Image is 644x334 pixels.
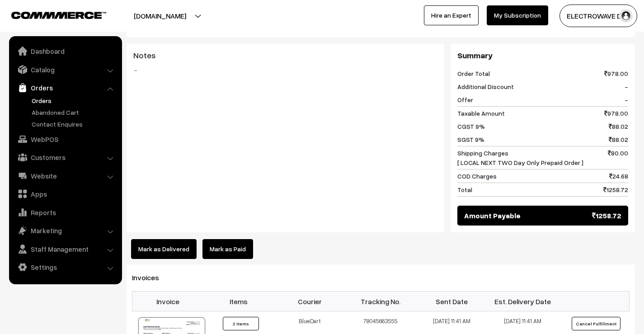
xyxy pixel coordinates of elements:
[11,12,106,19] img: COMMMERCE
[487,292,558,311] th: Est. Delivery Date
[102,5,218,27] button: [DOMAIN_NAME]
[202,239,253,259] a: Mark as Paid
[464,210,521,221] span: Amount Payable
[457,82,514,91] span: Additional Discount
[29,119,119,129] a: Contact Enquires
[457,185,472,194] span: Total
[457,122,485,131] span: CGST 9%
[11,149,119,165] a: Customers
[457,148,583,167] span: Shipping Charges [ LOCAL NEXT TWO Day Only Prepaid Order ]
[203,292,274,311] th: Items
[29,96,119,105] a: Orders
[487,5,548,25] a: My Subscription
[604,108,628,118] span: 978.00
[11,131,119,147] a: WebPOS
[608,148,628,167] span: 80.00
[424,5,479,25] a: Hire an Expert
[592,210,621,221] span: 1258.72
[11,259,119,275] a: Settings
[572,317,620,330] button: Cancel Fulfillment
[11,241,119,257] a: Staff Management
[603,185,628,194] span: 1258.72
[131,239,197,259] button: Mark as Delivered
[457,69,490,78] span: Order Total
[416,292,487,311] th: Sent Date
[609,171,628,181] span: 24.68
[29,108,119,117] a: Abandoned Cart
[625,95,628,104] span: -
[345,292,416,311] th: Tracking No.
[223,317,259,330] button: 2 Items
[457,95,473,104] span: Offer
[457,51,628,61] h3: Summary
[609,122,628,131] span: 88.02
[11,43,119,59] a: Dashboard
[133,51,437,61] h3: Notes
[457,108,505,118] span: Taxable Amount
[609,135,628,144] span: 88.02
[274,292,345,311] th: Courier
[457,135,484,144] span: SGST 9%
[11,9,90,20] a: COMMMERCE
[625,82,628,91] span: -
[559,5,637,27] button: ELECTROWAVE DE…
[11,61,119,78] a: Catalog
[11,168,119,184] a: Website
[11,80,119,96] a: Orders
[132,273,170,282] span: Invoices
[11,222,119,239] a: Marketing
[11,204,119,221] a: Reports
[619,9,633,23] img: user
[457,171,497,181] span: COD Charges
[11,186,119,202] a: Apps
[133,65,437,75] blockquote: -
[132,292,203,311] th: Invoice
[604,69,628,78] span: 978.00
